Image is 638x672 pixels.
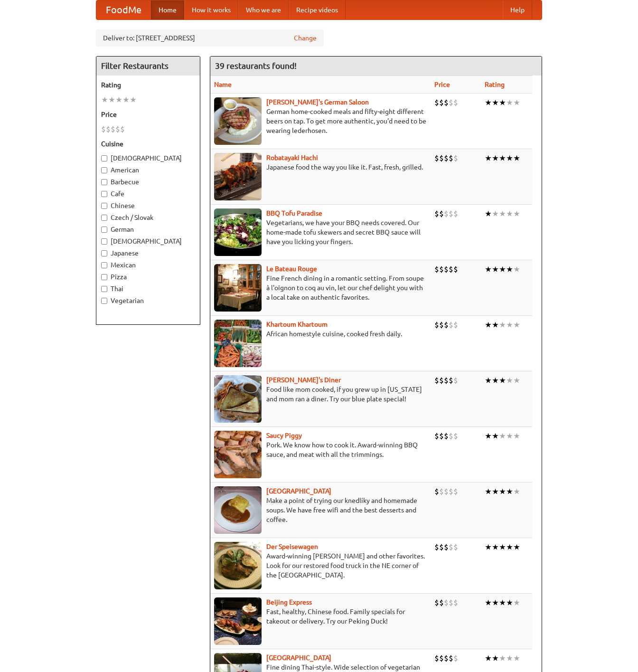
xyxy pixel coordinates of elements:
a: [PERSON_NAME]'s German Saloon [266,98,369,106]
a: Recipe videos [289,0,346,19]
label: Czech / Slovak [101,213,195,222]
li: $ [439,542,444,552]
li: $ [449,97,453,108]
li: ★ [485,431,492,441]
label: Chinese [101,201,195,210]
h5: Price [101,110,195,119]
li: $ [453,597,458,608]
li: ★ [499,597,506,608]
b: Beijing Express [266,598,312,606]
li: $ [444,264,449,274]
li: ★ [108,95,115,105]
label: Cafe [101,189,195,199]
p: Food like mom cooked, if you grew up in [US_STATE] and mom ran a diner. Try our blue plate special! [214,385,427,404]
li: ★ [492,320,499,330]
li: $ [439,208,444,219]
a: Who we are [238,0,289,19]
li: $ [101,124,106,134]
li: $ [444,653,449,663]
li: $ [439,486,444,497]
li: $ [453,320,458,330]
input: [DEMOGRAPHIC_DATA] [101,155,107,161]
li: $ [120,124,125,134]
li: $ [434,97,439,108]
a: BBQ Tofu Paradise [266,209,322,217]
li: ★ [513,208,520,219]
li: ★ [506,208,513,219]
li: ★ [506,653,513,663]
li: ★ [499,320,506,330]
li: ★ [492,597,499,608]
li: $ [449,320,453,330]
li: $ [434,208,439,219]
li: ★ [492,208,499,219]
li: ★ [513,320,520,330]
li: ★ [492,97,499,108]
img: tofuparadise.jpg [214,208,262,256]
label: Barbecue [101,177,195,187]
li: ★ [492,431,499,441]
a: Khartoum Khartoum [266,321,328,328]
li: $ [449,153,453,163]
li: ★ [499,97,506,108]
li: ★ [513,486,520,497]
h5: Rating [101,80,195,90]
b: [GEOGRAPHIC_DATA] [266,487,331,495]
li: $ [444,320,449,330]
li: ★ [499,542,506,552]
li: ★ [513,375,520,386]
label: Mexican [101,260,195,270]
li: $ [453,264,458,274]
li: $ [444,597,449,608]
li: ★ [506,375,513,386]
label: Pizza [101,272,195,282]
li: $ [444,375,449,386]
li: ★ [492,264,499,274]
li: $ [444,431,449,441]
input: Thai [101,286,107,292]
img: beijing.jpg [214,597,262,645]
li: $ [453,653,458,663]
a: Home [151,0,184,19]
a: How it works [184,0,238,19]
a: [PERSON_NAME]'s Diner [266,376,341,384]
li: ★ [513,431,520,441]
li: ★ [485,320,492,330]
li: $ [453,542,458,552]
li: ★ [101,95,108,105]
p: Make a point of trying our knedlíky and homemade soups. We have free wifi and the best desserts a... [214,496,427,524]
li: $ [434,153,439,163]
input: German [101,227,107,233]
img: esthers.jpg [214,97,262,145]
li: $ [449,208,453,219]
li: $ [434,486,439,497]
li: $ [434,320,439,330]
li: ★ [492,375,499,386]
li: $ [453,208,458,219]
img: speisewagen.jpg [214,542,262,589]
li: $ [106,124,111,134]
li: $ [444,97,449,108]
li: ★ [492,486,499,497]
h5: Cuisine [101,139,195,149]
input: Chinese [101,203,107,209]
li: ★ [485,653,492,663]
img: robatayaki.jpg [214,153,262,200]
li: ★ [485,597,492,608]
img: czechpoint.jpg [214,486,262,534]
li: ★ [485,153,492,163]
input: Pizza [101,274,107,280]
li: ★ [492,542,499,552]
p: Award-winning [PERSON_NAME] and other favorites. Look for our restored food truck in the NE corne... [214,551,427,580]
a: Rating [485,81,505,88]
a: Price [434,81,450,88]
a: Robatayaki Hachi [266,154,318,161]
a: Der Speisewagen [266,543,318,550]
li: $ [439,653,444,663]
a: Le Bateau Rouge [266,265,317,273]
h4: Filter Restaurants [96,57,200,76]
li: $ [439,431,444,441]
a: Saucy Piggy [266,432,302,439]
